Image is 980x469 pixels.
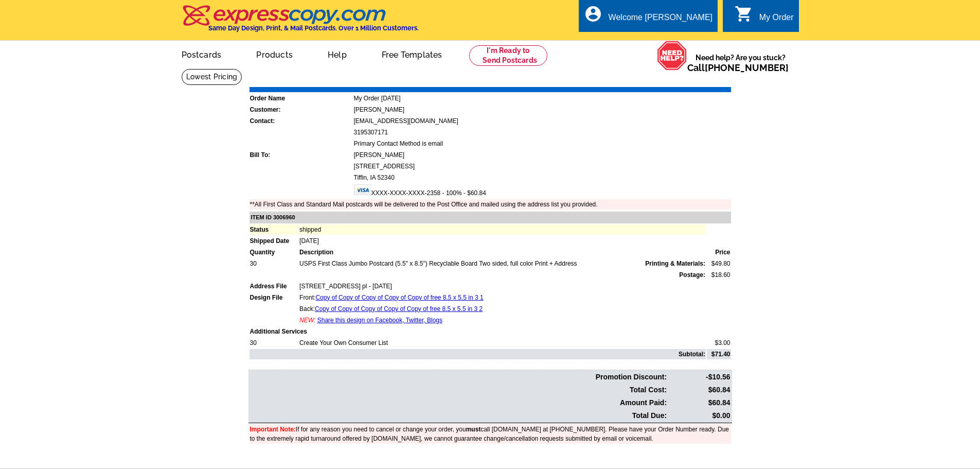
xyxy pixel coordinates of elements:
td: [PERSON_NAME] [353,105,731,115]
img: visa.gif [354,184,371,195]
td: Shipped Date [250,236,298,246]
td: My Order [DATE] [353,93,731,103]
td: Subtotal: [250,349,706,359]
td: Contact: [250,116,352,126]
td: Design File [250,292,298,303]
h4: Same Day Design, Print, & Mail Postcards. Over 1 Million Customers. [208,24,419,32]
div: My Order [759,13,794,27]
td: **All First Class and Standard Mail postcards will be delivered to the Post Office and mailed usi... [250,199,731,210]
td: Address File [250,281,298,291]
td: USPS First Class Jumbo Postcard (5.5" x 8.5") Recyclable Board Two sided, full color Print + Address [299,258,706,269]
td: [STREET_ADDRESS] [353,161,731,171]
strong: Postage: [679,271,705,279]
td: $60.84 [668,384,730,396]
td: Bill To: [250,150,352,160]
td: Customer: [250,105,352,115]
td: Amount Paid: [250,397,668,409]
span: NEW: [299,317,315,324]
a: Products [240,42,309,66]
td: Front: [299,292,706,303]
span: Need help? Are you stuck? [687,53,794,73]
td: shipped [299,224,706,235]
font: Important Note: [250,426,296,433]
td: Order Name [250,93,352,103]
td: 30 [250,338,298,348]
i: shopping_cart [735,5,753,23]
td: $49.80 [707,258,731,269]
td: Price [707,247,731,257]
td: Description [299,247,706,257]
a: Copy of Copy of Copy of Copy of Copy of free 8.5 x 5.5 in 3 1 [315,294,483,301]
td: [DATE] [299,236,706,246]
span: Printing & Materials: [645,259,705,268]
a: shopping_cart My Order [735,11,794,24]
td: If for any reason you need to cancel or change your order, you call [DOMAIN_NAME] at [PHONE_NUMBE... [250,424,731,444]
td: $0.00 [668,410,730,422]
td: 3195307171 [353,127,731,137]
a: Copy of Copy of Copy of Copy of Copy of free 8.5 x 5.5 in 3 2 [315,305,483,312]
a: Same Day Design, Print, & Mail Postcards. Over 1 Million Customers. [182,12,419,32]
div: Welcome [PERSON_NAME] [609,13,712,27]
td: XXXX-XXXX-XXXX-2358 - 100% - $60.84 [353,184,731,198]
td: Primary Contact Method is email [353,138,731,149]
b: must [466,426,481,433]
a: Share this design on Facebook, Twitter, Blogs [317,317,442,324]
td: 30 [250,258,298,269]
td: Back: [299,304,706,314]
td: -$10.56 [668,371,730,383]
td: $3.00 [707,338,731,348]
a: Free Templates [365,42,459,66]
td: Total Due: [250,410,668,422]
img: help [657,41,687,71]
td: $71.40 [707,349,731,359]
td: $60.84 [668,397,730,409]
td: Status [250,224,298,235]
td: Additional Services [250,326,731,337]
i: account_circle [584,5,602,23]
a: [PHONE_NUMBER] [705,62,789,73]
a: Postcards [165,42,238,66]
td: [EMAIL_ADDRESS][DOMAIN_NAME] [353,116,731,126]
td: Promotion Discount: [250,371,668,383]
td: ITEM ID 3006960 [250,212,731,223]
td: Tiffin, IA 52340 [353,172,731,183]
td: Create Your Own Consumer List [299,338,706,348]
td: [STREET_ADDRESS] pl - [DATE] [299,281,706,291]
td: [PERSON_NAME] [353,150,731,160]
span: Call [687,62,789,73]
td: $18.60 [707,270,731,280]
td: Quantity [250,247,298,257]
a: Help [311,42,363,66]
td: Total Cost: [250,384,668,396]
